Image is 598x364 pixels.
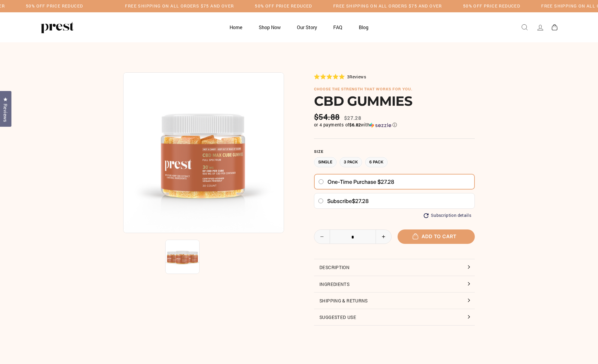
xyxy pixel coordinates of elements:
h5: 50% OFF PRICE REDUCED [255,4,312,9]
span: One-time purchase $27.28 [328,179,394,185]
input: One-time purchase $27.28 [318,179,324,184]
input: quantity [314,230,391,244]
h5: 50% OFF PRICE REDUCED [463,4,520,9]
span: $6.82 [349,122,361,128]
button: Ingredients [314,276,475,292]
button: Subscription details [424,213,471,218]
h5: Free Shipping on all orders $75 and over [125,4,234,9]
img: CBD GUMMIES [123,72,284,233]
div: 3Reviews [314,73,366,80]
label: 6 Pack [365,157,388,168]
img: PREST ORGANICS [41,21,74,33]
button: Description [314,259,475,275]
span: Reviews [349,74,366,80]
button: Reduce item quantity by one [314,230,330,244]
span: $54.88 [314,112,341,122]
a: Blog [351,21,376,33]
h6: choose the strength that works for you. [314,87,475,92]
span: $27.28 [352,198,369,204]
img: Sezzle [370,123,391,128]
div: or 4 payments of with [314,122,475,128]
span: Subscribe [327,198,352,204]
span: $27.28 [344,114,361,121]
a: Shop Now [251,21,288,33]
ul: Primary [222,21,376,33]
button: Shipping & Returns [314,293,475,309]
label: Single [314,157,337,168]
button: Suggested Use [314,309,475,325]
img: CBD GUMMIES [165,240,200,274]
div: or 4 payments of$6.82withSezzle Click to learn more about Sezzle [314,122,475,128]
h5: Free Shipping on all orders $75 and over [333,4,442,9]
span: Add to cart [416,233,456,239]
input: Subscribe$27.28 [318,199,324,203]
span: Subscription details [431,213,471,218]
span: 3 [347,74,349,80]
button: Increase item quantity by one [376,230,391,244]
label: 3 Pack [340,157,362,168]
a: Our Story [289,21,325,33]
h5: 50% OFF PRICE REDUCED [26,4,83,9]
a: Home [222,21,250,33]
span: Reviews [2,104,9,122]
label: Size [314,149,475,154]
button: Add to cart [398,229,475,244]
h1: CBD GUMMIES [314,94,475,108]
a: FAQ [326,21,350,33]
